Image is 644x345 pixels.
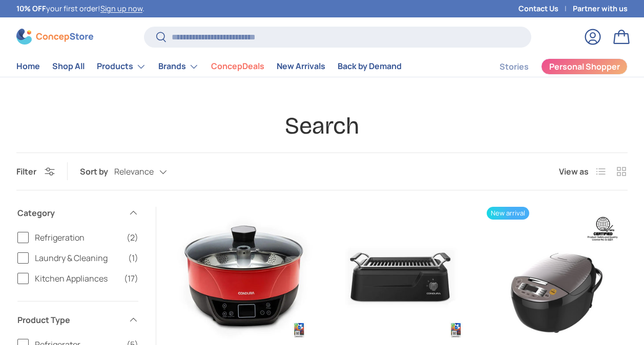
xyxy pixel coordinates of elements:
strong: 10% OFF [16,4,46,13]
a: Stories [500,57,529,77]
span: Category [17,207,122,219]
span: (2) [127,231,138,244]
img: ConcepStore [16,29,93,45]
span: (17) [124,272,138,285]
summary: Category [17,195,138,231]
a: New Arrivals [277,56,325,76]
span: (1) [128,252,138,264]
a: Brands [158,56,199,77]
nav: Secondary [475,56,628,77]
span: Personal Shopper [549,62,620,71]
span: Filter [16,166,36,177]
p: your first order! . [16,3,144,14]
span: Relevance [114,167,154,177]
a: Home [16,56,40,76]
span: Product Type [17,314,122,326]
a: Personal Shopper [541,58,628,75]
a: Partner with us [573,3,628,14]
nav: Primary [16,56,402,77]
a: Sign up now [100,4,142,13]
button: Filter [16,166,55,177]
a: Products [97,56,146,77]
span: Laundry & Cleaning [35,252,122,264]
span: Kitchen Appliances [35,272,118,285]
button: Relevance [114,163,188,181]
a: Shop All [52,56,85,76]
span: New arrival [487,207,529,220]
span: Refrigeration [35,231,120,244]
h1: Search [16,111,628,140]
label: Sort by [80,165,114,178]
span: View as [559,165,589,178]
summary: Products [91,56,152,77]
summary: Brands [152,56,205,77]
summary: Product Type [17,301,138,338]
a: Back by Demand [338,56,402,76]
a: ConcepDeals [211,56,264,76]
a: Contact Us [518,3,573,14]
